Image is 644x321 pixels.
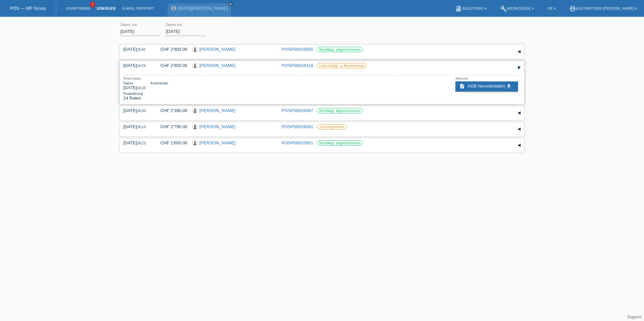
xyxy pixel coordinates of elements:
i: description [459,83,465,89]
div: [DATE] [123,108,150,113]
a: DE ▾ [544,6,559,10]
a: [PERSON_NAME] [199,63,235,68]
div: CHF 2'800.00 [155,63,187,68]
div: [DATE] [123,124,150,129]
a: buildWerkzeuge ▾ [497,6,538,10]
div: Aktionen [455,77,521,80]
label: Bestätigt, abgeschlossen [317,47,363,52]
a: [PERSON_NAME] [199,124,235,129]
div: auf-/zuklappen [514,63,524,73]
a: description AGB herunterladen get_app [455,81,518,92]
div: CHF 2'800.00 [155,47,187,52]
i: build [500,5,507,12]
a: account_circleEasymotors [PERSON_NAME] ▾ [566,6,641,10]
i: book [455,5,462,12]
div: [DATE] [123,47,150,52]
a: [DATE][PERSON_NAME] [178,6,228,11]
i: account_circle [569,5,576,12]
label: Bestätigt, abgeschlossen [317,108,363,113]
span: 16:23 [137,141,146,145]
a: E-Mail Support [119,6,158,10]
div: CHF 2'790.00 [155,124,187,129]
i: get_app [506,83,512,89]
span: 14:23 [137,86,146,90]
div: auf-/zuklappen [514,47,524,57]
a: POSP00025951 [282,140,313,145]
a: [PERSON_NAME] [199,108,235,113]
span: 16:33 [137,109,146,113]
a: POS — MF Group [10,6,46,11]
div: CHF 1'650.00 [155,140,187,145]
div: auf-/zuklappen [514,124,524,134]
div: auf-/zuklappen [514,108,524,118]
label: Zurückgetreten [317,124,347,130]
a: Support [627,315,641,319]
a: [PERSON_NAME] [199,47,235,52]
div: [DATE] [123,81,146,90]
span: 1 [90,2,95,7]
a: [PERSON_NAME] [199,140,235,145]
a: bookAnleitung ▾ [452,6,490,10]
div: auf-/zuklappen [514,140,524,150]
a: Kund*innen [63,6,93,10]
a: POSP00026087 [282,108,313,113]
i: close [229,2,232,6]
div: 24 Raten [123,92,178,101]
a: close [228,2,233,6]
div: Finanzierung [123,92,178,96]
label: Unbestätigt, in Bearbeitung [317,63,366,68]
div: [DATE] [123,63,150,68]
span: 14:23 [137,64,146,68]
a: POSP00026418 [282,63,313,68]
a: POSP00026081 [282,124,313,129]
span: 16:42 [137,48,146,51]
span: AGB herunterladen [468,83,505,88]
div: CHF 2'390.00 [155,108,187,113]
a: POSP00026605 [282,47,313,52]
a: Einkäufe [93,6,119,10]
div: Datum [123,81,146,85]
span: 16:13 [137,125,146,129]
div: Reservation [123,77,178,80]
label: Bestätigt, abgeschlossen [317,140,363,146]
div: Kommentar [151,81,168,85]
div: [DATE] [123,140,150,145]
